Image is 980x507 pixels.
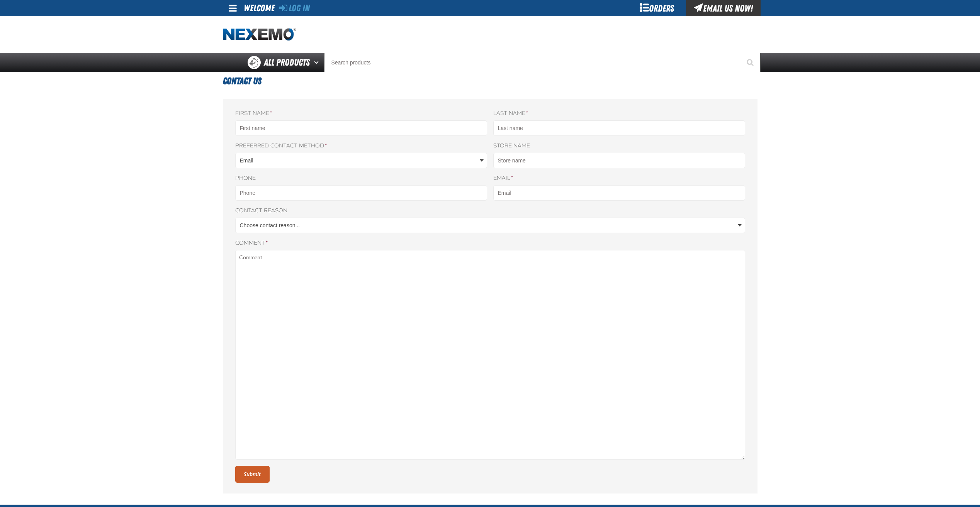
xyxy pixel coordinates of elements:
[235,175,487,182] label: Phone
[240,157,478,165] span: Email
[324,53,761,72] input: Search
[235,185,487,201] input: Phone
[493,185,745,201] input: Email
[235,110,487,117] label: First name
[235,207,745,215] label: Contact reason
[235,120,487,136] input: First name
[235,466,270,483] button: Submit
[493,153,745,168] input: Store name
[741,53,761,72] button: Start Searching
[235,142,487,150] label: Preferred contact method
[240,221,736,230] span: Choose contact reason...
[493,142,745,150] label: Store name
[493,110,745,117] label: Last name
[311,53,324,72] button: Open All Products pages
[223,28,296,41] img: Nexemo logo
[493,175,745,182] label: Email
[493,120,745,136] input: Last name
[235,240,745,247] label: Comment
[223,28,296,41] a: Home
[279,3,310,14] a: Log In
[223,76,262,86] span: Contact Us
[264,56,310,69] span: All Products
